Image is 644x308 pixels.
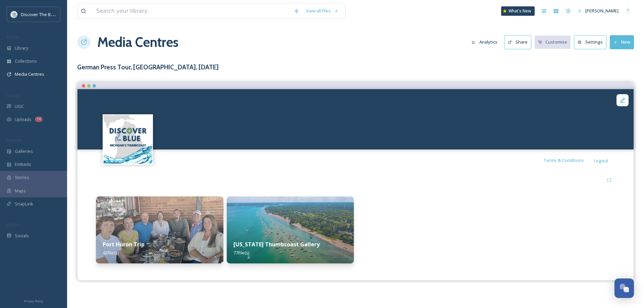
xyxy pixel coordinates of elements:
[15,148,33,155] span: Galleries
[11,11,17,18] img: 1710423113617.jpeg
[15,58,37,64] span: Collections
[24,297,43,305] a: Privacy Policy
[15,161,31,168] span: Embeds
[96,196,223,263] img: 1f4f46e5-8de3-4a3b-92a1-f0cc52326f95.jpg
[7,35,18,40] span: MEDIA
[15,174,29,181] span: Stories
[501,6,535,16] a: What's New
[543,157,584,163] span: Terms & Conditions
[15,116,32,123] span: Uploads
[468,36,504,49] a: Analytics
[543,156,594,164] a: Terms & Conditions
[77,89,634,149] video: Port Huron Fort Gratiot Light Video 2 Drone bluewater.org.mov
[574,35,610,49] a: Settings
[585,8,619,14] span: [PERSON_NAME]
[504,35,531,49] button: Share
[227,196,354,263] img: 70bf7d14-d2c5-43a9-8652-494012ff380e.jpg
[21,11,57,17] span: Discover The Blue
[104,115,152,164] img: 1710423113617.jpeg
[77,62,634,72] h3: German Press Tour, [GEOGRAPHIC_DATA], [DATE]
[103,250,118,256] span: 42 file(s)
[233,241,320,248] strong: [US_STATE] Thumbcoast Gallery
[15,45,28,51] span: Library
[614,279,634,298] button: Open Chat
[7,222,20,227] span: SOCIALS
[535,36,571,49] button: Customise
[468,36,501,49] button: Analytics
[574,4,622,17] a: [PERSON_NAME]
[15,201,33,207] span: SnapLink
[35,117,43,122] div: 74
[594,158,608,164] span: Logout
[303,4,342,17] a: View all files
[233,250,249,256] span: 77 file(s)
[7,93,21,98] span: COLLECT
[15,103,24,110] span: UGC
[574,35,606,49] button: Settings
[535,36,574,49] a: Customise
[15,71,44,77] span: Media Centres
[15,188,26,194] span: Maps
[610,35,634,49] button: New
[97,32,178,52] a: Media Centres
[103,241,145,248] strong: Port Huron Trip
[24,299,43,303] span: Privacy Policy
[15,233,29,239] span: Socials
[93,4,290,18] input: Search your library
[7,138,22,143] span: WIDGETS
